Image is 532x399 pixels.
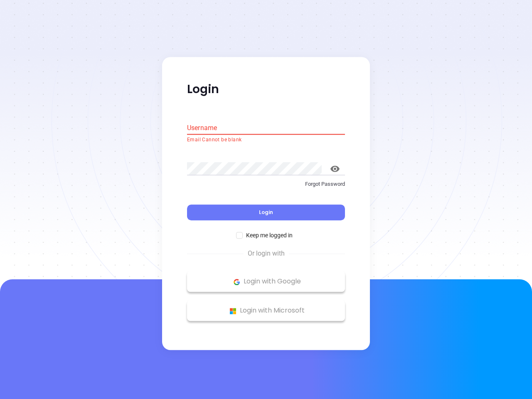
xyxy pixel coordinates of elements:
span: Keep me logged in [243,231,296,240]
button: Google Logo Login with Google [187,271,345,292]
p: Email Cannot be blank [187,136,345,144]
span: Login [259,209,273,216]
p: Forgot Password [187,180,345,188]
p: Login with Google [191,276,341,288]
span: Or login with [244,249,289,259]
p: Login [187,82,345,97]
button: Microsoft Logo Login with Microsoft [187,300,345,321]
p: Login with Microsoft [191,305,341,317]
img: Microsoft Logo [228,306,238,316]
button: toggle password visibility [325,159,345,179]
a: Forgot Password [187,180,345,195]
img: Google Logo [232,277,242,287]
button: Login [187,205,345,221]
